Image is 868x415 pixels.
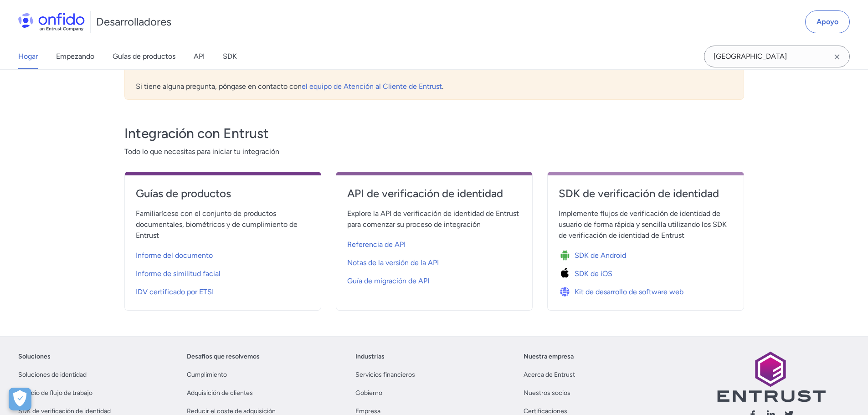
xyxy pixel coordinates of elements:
[187,389,253,397] font: Adquisición de clientes
[575,251,626,260] font: SDK de Android
[124,147,279,156] font: Todo lo que necesitas para iniciar tu integración
[187,353,260,360] font: Desafíos que resolvemos
[194,44,205,69] a: API
[575,269,612,278] font: SDK de iOS
[524,388,570,399] a: Nuestros socios
[18,369,87,380] a: Soluciones de identidad
[817,17,838,26] font: Apoyo
[223,44,237,69] a: SDK
[575,287,683,296] font: Kit de desarrollo de software web
[18,371,87,379] font: Soluciones de identidad
[355,371,415,379] font: Servicios financieros
[347,258,439,267] font: Notas de la versión de la API
[347,277,429,285] font: Guía de migración de API
[832,51,842,62] svg: Botón para borrar el campo de búsqueda
[442,82,443,91] font: .
[18,407,111,415] font: SDK de verificación de identidad
[716,351,826,402] img: Logotipo de Entrust
[136,251,213,260] font: Informe del documento
[136,209,298,240] font: Familiarícese con el conjunto de productos documentales, biométricos y de cumplimiento de Entrust
[18,52,38,61] font: Hogar
[559,249,575,262] img: SDK de iconos para Android
[136,245,310,263] a: Informe del documento
[18,13,85,31] img: Logotipo de Onfido
[56,44,94,69] a: Empezando
[355,407,380,415] font: Empresa
[347,252,521,270] a: Notas de la versión de la API
[136,269,221,278] font: Informe de similitud facial
[355,388,382,399] a: Gobierno
[355,369,415,380] a: Servicios financieros
[187,388,253,399] a: Adquisición de clientes
[136,263,310,281] a: Informe de similitud facial
[524,371,575,379] font: Acerca de Entrust
[524,351,574,362] a: Nuestra empresa
[347,234,521,252] a: Referencia de API
[559,263,733,281] a: SDK de iconos para iOSSDK de iOS
[347,187,503,200] font: API de verificación de identidad
[524,407,567,415] font: Certificaciones
[18,353,51,360] font: Soluciones
[187,371,227,379] font: Cumplimiento
[18,388,92,399] a: Estudio de flujo de trabajo
[559,281,733,299] a: SDK web de iconosKit de desarrollo de software web
[559,186,733,208] a: SDK de verificación de identidad
[347,209,519,229] font: Explore la API de verificación de identidad de Entrust para comenzar su proceso de integración
[187,369,227,380] a: Cumplimiento
[355,353,385,360] font: Industrias
[559,187,719,200] font: SDK de verificación de identidad
[187,351,260,362] a: Desafíos que resolvemos
[559,267,575,280] img: SDK de iconos para iOS
[194,52,205,61] font: API
[136,82,302,91] font: Si tiene alguna pregunta, póngase en contacto con
[355,351,385,362] a: Industrias
[136,281,310,299] a: IDV certificado por ETSI
[124,125,269,142] font: Integración con Entrust
[559,245,733,263] a: SDK de iconos para AndroidSDK de Android
[347,240,406,249] font: Referencia de API
[113,52,175,61] font: Guías de productos
[559,286,575,298] img: SDK web de iconos
[302,82,442,91] a: el equipo de Atención al Cliente de Entrust
[136,287,214,296] font: IDV certificado por ETSI
[355,389,382,397] font: Gobierno
[96,15,171,28] font: Desarrolladores
[805,10,850,33] a: Apoyo
[223,52,237,61] font: SDK
[9,388,31,410] button: Abrir Preferencias
[524,389,570,397] font: Nuestros socios
[18,44,38,69] a: Hogar
[524,369,575,380] a: Acerca de Entrust
[559,209,727,240] font: Implemente flujos de verificación de identidad de usuario de forma rápida y sencilla utilizando l...
[113,44,175,69] a: Guías de productos
[347,186,521,208] a: API de verificación de identidad
[136,186,310,208] a: Guías de productos
[347,270,521,288] a: Guía de migración de API
[524,353,574,360] font: Nuestra empresa
[18,351,51,362] a: Soluciones
[187,407,276,415] font: Reducir el coste de adquisición
[56,52,94,61] font: Empezando
[704,46,850,67] input: Campo de entrada de búsqueda de Onfido
[18,389,92,397] font: Estudio de flujo de trabajo
[9,388,31,410] div: Preferencias de cookies
[136,187,231,200] font: Guías de productos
